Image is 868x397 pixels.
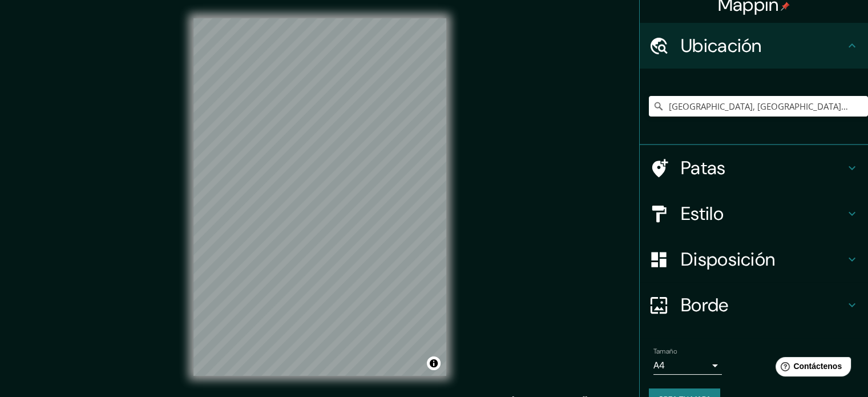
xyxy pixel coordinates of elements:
[653,347,677,356] font: Tamaño
[649,96,868,117] input: Elige tu ciudad o zona
[193,18,446,376] canvas: Mapa
[681,34,762,58] font: Ubicación
[653,356,722,375] div: A4
[681,247,775,271] font: Disposición
[640,191,868,236] div: Estilo
[681,293,729,317] font: Borde
[640,236,868,282] div: Disposición
[681,156,726,180] font: Patas
[766,352,855,384] iframe: Lanzador de widgets de ayuda
[640,23,868,69] div: Ubicación
[640,282,868,328] div: Borde
[427,356,441,370] button: Activar o desactivar atribución
[781,2,790,11] img: pin-icon.png
[653,359,665,371] font: A4
[640,145,868,191] div: Patas
[681,202,724,226] font: Estilo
